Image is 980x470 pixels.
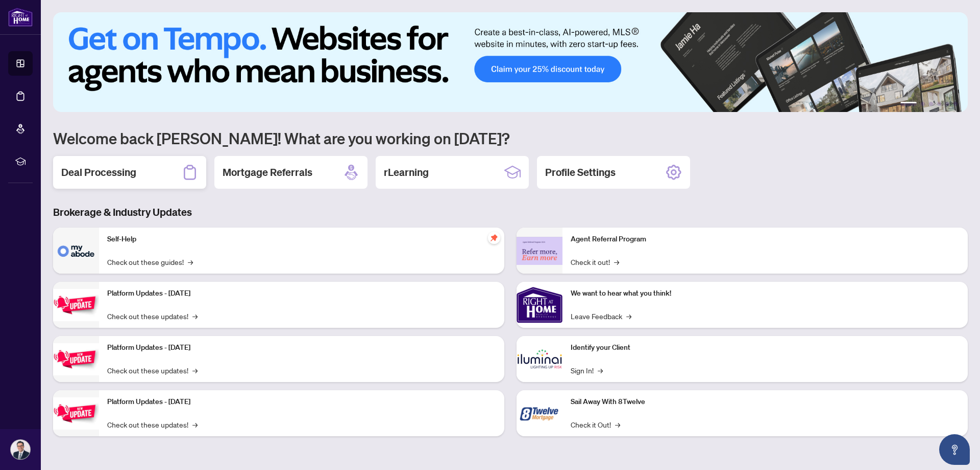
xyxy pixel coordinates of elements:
[384,165,429,180] h2: rLearning
[488,232,500,244] span: pushpin
[626,310,631,322] span: →
[107,256,193,267] a: Check out these guides!→
[53,205,968,219] h3: Brokerage & Industry Updates
[53,289,99,321] img: Platform Updates - July 21, 2025
[107,396,496,408] p: Platform Updates - [DATE]
[598,365,603,376] span: →
[53,128,968,148] h1: Welcome back [PERSON_NAME]! What are you working on [DATE]?
[953,102,958,106] button: 6
[571,342,960,353] p: Identify your Client
[53,228,99,274] img: Self-Help
[192,310,198,322] span: →
[929,102,933,106] button: 3
[53,12,968,112] img: Slide 0
[937,102,941,106] button: 4
[107,342,496,353] p: Platform Updates - [DATE]
[517,237,562,265] img: Agent Referral Program
[107,365,198,376] a: Check out these updates!→
[939,434,970,465] button: Open asap
[11,440,30,459] img: Profile Icon
[517,282,562,328] img: We want to hear what you think!
[614,256,619,267] span: →
[107,310,198,322] a: Check out these updates!→
[571,256,619,267] a: Check it out!→
[8,8,33,27] img: logo
[945,102,949,106] button: 5
[517,390,562,436] img: Sail Away With 8Twelve
[571,365,603,376] a: Sign In!→
[223,165,312,180] h2: Mortgage Referrals
[61,165,136,180] h2: Deal Processing
[900,102,917,106] button: 1
[571,288,960,299] p: We want to hear what you think!
[545,165,616,180] h2: Profile Settings
[571,310,631,322] a: Leave Feedback→
[107,288,496,299] p: Platform Updates - [DATE]
[53,343,99,375] img: Platform Updates - July 8, 2025
[107,419,198,430] a: Check out these updates!→
[188,256,193,267] span: →
[571,419,620,430] a: Check it Out!→
[192,419,198,430] span: →
[517,336,562,382] img: Identify your Client
[53,397,99,430] img: Platform Updates - June 23, 2025
[921,102,925,106] button: 2
[571,234,960,245] p: Agent Referral Program
[615,419,620,430] span: →
[192,365,198,376] span: →
[107,234,496,245] p: Self-Help
[571,396,960,408] p: Sail Away With 8Twelve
